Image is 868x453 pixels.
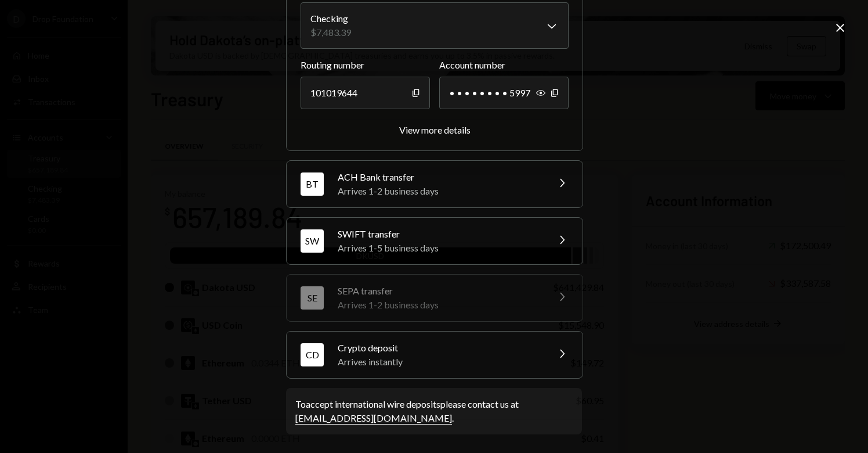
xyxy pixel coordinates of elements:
[338,341,541,355] div: Crypto deposit
[399,124,471,136] button: View more details
[338,170,541,184] div: ACH Bank transfer
[287,332,583,378] button: CDCrypto depositArrives instantly
[301,172,324,196] div: BT
[439,58,569,72] label: Account number
[301,58,430,72] label: Routing number
[295,397,573,425] div: To accept international wire deposits please contact us at .
[301,2,569,49] button: Receiving Account
[287,275,583,321] button: SESEPA transferArrives 1-2 business days
[287,161,583,207] button: BTACH Bank transferArrives 1-2 business days
[287,218,583,264] button: SWSWIFT transferArrives 1-5 business days
[301,229,324,253] div: SW
[338,184,541,198] div: Arrives 1-2 business days
[338,355,541,369] div: Arrives instantly
[301,343,324,366] div: CD
[338,284,541,298] div: SEPA transfer
[399,124,471,135] div: View more details
[301,77,430,109] div: 101019644
[295,412,452,425] a: [EMAIL_ADDRESS][DOMAIN_NAME]
[338,298,541,312] div: Arrives 1-2 business days
[439,77,569,109] div: • • • • • • • • 5997
[301,286,324,310] div: SE
[338,227,541,241] div: SWIFT transfer
[338,241,541,255] div: Arrives 1-5 business days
